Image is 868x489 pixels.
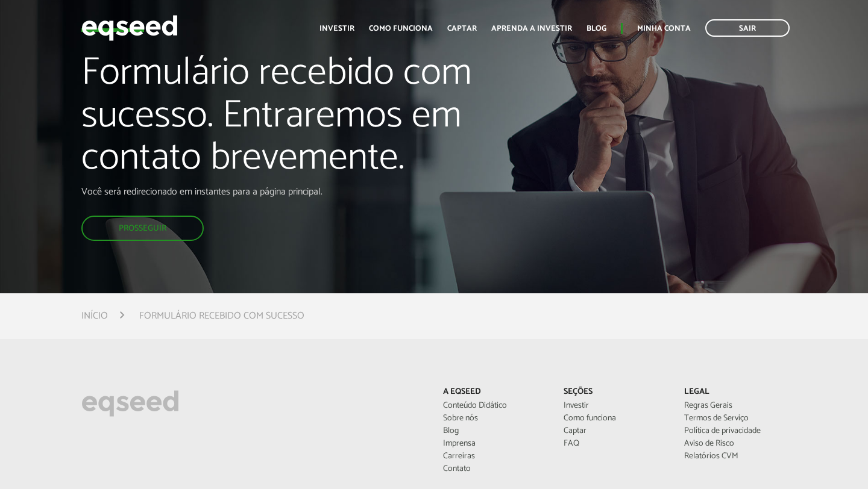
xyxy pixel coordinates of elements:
a: Blog [443,427,546,435]
a: Carreiras [443,452,546,461]
p: Legal [684,387,787,397]
a: Prosseguir [81,216,204,241]
p: A EqSeed [443,387,546,397]
a: Investir [319,25,354,33]
a: Investir [564,402,666,410]
a: Sair [705,19,790,37]
a: Captar [447,25,477,33]
h1: Formulário recebido com sucesso. Entraremos em contato brevemente. [81,52,497,185]
a: Contato [443,465,546,473]
a: FAQ [564,440,666,448]
a: Captar [564,427,666,435]
p: Seções [564,387,666,397]
li: Formulário recebido com sucesso [139,308,304,324]
a: Blog [587,25,606,33]
a: Conteúdo Didático [443,402,546,410]
a: Aprenda a investir [491,25,572,33]
a: Termos de Serviço [684,414,787,423]
img: EqSeed [81,12,178,44]
a: Como funciona [564,414,666,423]
img: EqSeed Logo [81,387,179,420]
a: Política de privacidade [684,427,787,435]
a: Relatórios CVM [684,452,787,461]
a: Imprensa [443,440,546,448]
a: Regras Gerais [684,402,787,410]
a: Minha conta [637,25,691,33]
a: Sobre nós [443,414,546,423]
a: Aviso de Risco [684,440,787,448]
a: Como funciona [369,25,433,33]
p: Você será redirecionado em instantes para a página principal. [81,186,497,198]
a: Início [81,311,108,321]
